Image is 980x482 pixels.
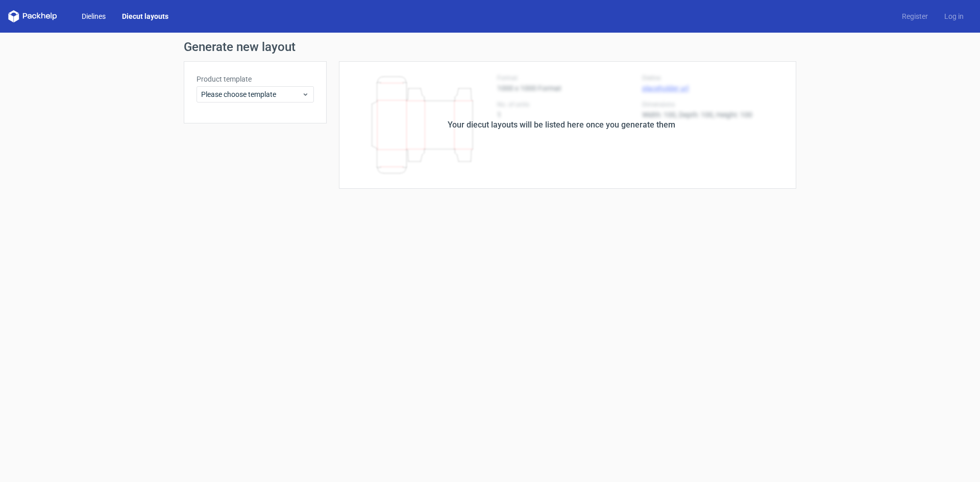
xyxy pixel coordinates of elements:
[894,11,936,21] a: Register
[114,11,177,21] a: Diecut layouts
[184,41,796,53] h1: Generate new layout
[73,11,114,21] a: Dielines
[448,119,675,131] div: Your diecut layouts will be listed here once you generate them
[201,89,302,99] span: Please choose template
[197,74,314,84] label: Product template
[936,11,972,21] a: Log in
